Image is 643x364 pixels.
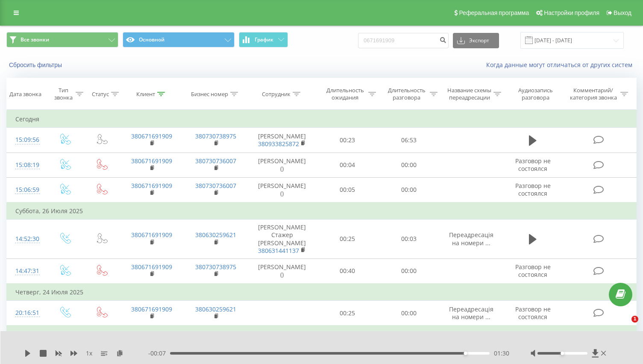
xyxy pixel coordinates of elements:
[614,316,634,336] iframe: Intercom live chat
[386,87,428,101] div: Длительность разговора
[9,91,41,98] div: Дата звонка
[53,87,73,101] div: Тип звонка
[258,247,299,255] a: 380631441137
[317,220,378,259] td: 00:25
[515,305,551,321] span: Разговор не состоялся
[21,36,49,43] span: Все звонки
[248,177,317,203] td: [PERSON_NAME] ()
[86,349,92,358] span: 1 x
[131,132,172,140] a: 380671691909
[195,305,236,313] a: 380630259621
[195,157,236,165] a: 380730736007
[378,128,440,153] td: 06:53
[248,153,317,177] td: [PERSON_NAME] ()
[195,263,236,271] a: 380730738975
[515,157,551,173] span: Разговор не состоялся
[136,91,155,98] div: Клиент
[15,231,38,247] div: 14:52:30
[317,128,378,153] td: 00:23
[378,153,440,177] td: 00:00
[378,177,440,203] td: 00:00
[131,157,172,165] a: 380671691909
[568,87,618,101] div: Комментарий/категория звонка
[92,91,109,98] div: Статус
[7,284,637,301] td: Четверг, 24 Июля 2025
[324,87,366,101] div: Длительность ожидания
[459,9,529,16] span: Реферальная программа
[486,61,637,69] a: Когда данные могут отличаться от других систем
[317,177,378,203] td: 00:05
[131,182,172,190] a: 380671691909
[378,301,440,326] td: 00:00
[6,61,66,69] button: Сбросить фильтры
[7,111,637,128] td: Сегодня
[358,33,449,48] input: Поиск по номеру
[195,132,236,140] a: 380730738975
[561,352,564,355] div: Accessibility label
[544,9,599,16] span: Настройки профиля
[15,305,38,321] div: 20:16:51
[191,91,228,98] div: Бизнес номер
[258,140,299,148] a: 380933825872
[15,132,38,148] div: 15:09:56
[447,87,492,101] div: Название схемы переадресации
[7,326,637,343] td: Четверг, 10 Июля 2025
[515,263,551,279] span: Разговор не состоялся
[262,91,291,98] div: Сотрудник
[15,157,38,173] div: 15:08:19
[453,33,499,48] button: Экспорт
[15,263,38,279] div: 14:47:31
[631,316,638,323] span: 1
[195,231,236,239] a: 380630259621
[248,258,317,284] td: [PERSON_NAME] ()
[317,301,378,326] td: 00:25
[511,87,560,101] div: Аудиозапись разговора
[6,32,118,47] button: Все звонки
[195,182,236,190] a: 380730736007
[7,203,637,220] td: Суббота, 26 Июля 2025
[449,305,493,321] span: Переадресація на номери ...
[614,9,631,16] span: Выход
[131,231,172,239] a: 380671691909
[378,258,440,284] td: 00:00
[248,220,317,259] td: [PERSON_NAME] Стажер [PERSON_NAME]
[131,305,172,313] a: 380671691909
[131,263,172,271] a: 380671691909
[464,352,467,355] div: Accessibility label
[248,128,317,153] td: [PERSON_NAME]
[255,37,273,43] span: График
[449,231,493,247] span: Переадресація на номери ...
[317,153,378,177] td: 00:04
[317,258,378,284] td: 00:40
[15,182,38,198] div: 15:06:59
[123,32,235,47] button: Основной
[494,349,509,358] span: 01:30
[239,32,288,47] button: График
[515,182,551,197] span: Разговор не состоялся
[378,220,440,259] td: 00:03
[148,349,170,358] span: - 00:07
